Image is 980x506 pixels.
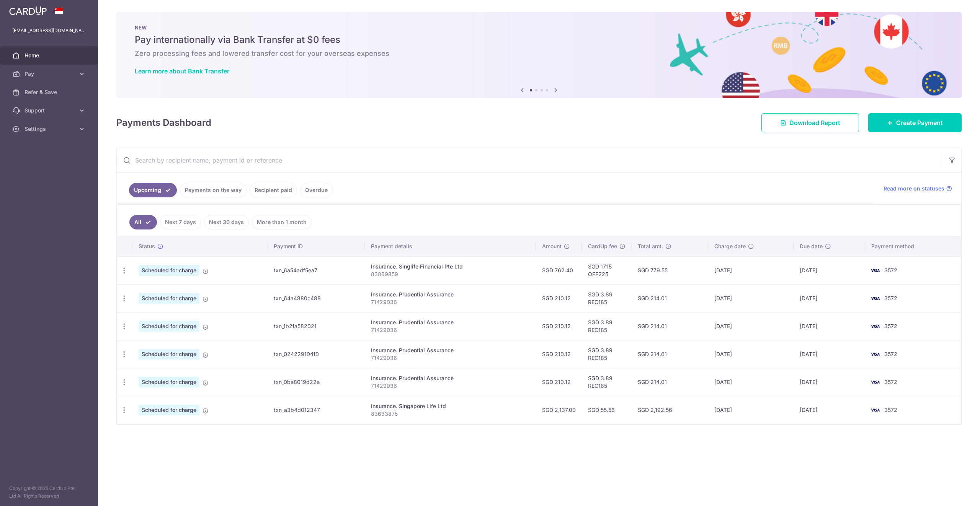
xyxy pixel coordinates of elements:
[794,312,865,340] td: [DATE]
[632,312,708,340] td: SGD 214.01
[868,113,962,132] a: Create Payment
[582,368,632,396] td: SGD 3.89 REC185
[884,295,897,301] span: 3572
[24,52,75,59] span: Home
[24,70,75,78] span: Pay
[139,405,199,415] span: Scheduled for charge
[884,185,952,192] a: Read more on statuses
[139,321,199,332] span: Scheduled for charge
[542,242,562,250] span: Amount
[931,483,972,502] iframe: Opens a widget where you can find more information
[139,265,199,276] span: Scheduled for charge
[794,396,865,424] td: [DATE]
[160,215,201,229] a: Next 7 days
[582,284,632,312] td: SGD 3.89 REC185
[536,396,582,424] td: SGD 2,137.00
[135,67,229,75] a: Learn more about Bank Transfer
[268,312,365,340] td: txn_1b2fa582021
[884,267,897,273] span: 3572
[250,183,297,197] a: Recipient paid
[867,294,883,303] img: Bank Card
[761,113,859,132] a: Download Report
[371,410,529,418] p: 83633875
[588,242,617,250] span: CardUp fee
[632,340,708,368] td: SGD 214.01
[371,270,529,278] p: 83869859
[371,263,529,270] div: Insurance. Singlife Financial Pte Ltd
[129,183,177,197] a: Upcoming
[268,236,365,256] th: Payment ID
[632,368,708,396] td: SGD 214.01
[9,6,47,15] img: CardUp
[116,12,962,98] img: Bank transfer banner
[139,293,199,304] span: Scheduled for charge
[582,312,632,340] td: SGD 3.89 REC185
[135,49,943,58] h6: Zero processing fees and lowered transfer cost for your overseas expenses
[268,284,365,312] td: txn_64a4880c488
[371,326,529,334] p: 71429036
[117,148,943,172] input: Search by recipient name, payment id or reference
[135,34,943,46] h5: Pay internationally via Bank Transfer at $0 fees
[371,319,529,326] div: Insurance. Prudential Assurance
[794,368,865,396] td: [DATE]
[371,382,529,390] p: 71429036
[896,118,943,127] span: Create Payment
[129,215,157,229] a: All
[582,396,632,424] td: SGD 55.56
[116,116,211,130] h4: Payments Dashboard
[708,312,794,340] td: [DATE]
[708,368,794,396] td: [DATE]
[884,323,897,329] span: 3572
[371,402,529,410] div: Insurance. Singapore Life Ltd
[632,256,708,284] td: SGD 779.55
[867,350,883,359] img: Bank Card
[800,242,823,250] span: Due date
[794,340,865,368] td: [DATE]
[582,340,632,368] td: SGD 3.89 REC185
[135,24,943,31] p: NEW
[708,340,794,368] td: [DATE]
[884,407,897,413] span: 3572
[867,322,883,331] img: Bank Card
[708,284,794,312] td: [DATE]
[12,27,86,34] p: [EMAIL_ADDRESS][DOMAIN_NAME]
[268,256,365,284] td: txn_6a54adf5ea7
[638,242,663,250] span: Total amt.
[708,256,794,284] td: [DATE]
[789,118,840,127] span: Download Report
[365,236,536,256] th: Payment details
[268,340,365,368] td: txn_024229104f0
[884,185,944,192] span: Read more on statuses
[867,377,883,387] img: Bank Card
[794,284,865,312] td: [DATE]
[536,256,582,284] td: SGD 762.40
[371,374,529,382] div: Insurance. Prudential Assurance
[884,351,897,357] span: 3572
[632,396,708,424] td: SGD 2,192.56
[867,405,883,415] img: Bank Card
[24,125,75,133] span: Settings
[204,215,249,229] a: Next 30 days
[536,312,582,340] td: SGD 210.12
[714,242,746,250] span: Charge date
[794,256,865,284] td: [DATE]
[536,284,582,312] td: SGD 210.12
[708,396,794,424] td: [DATE]
[536,368,582,396] td: SGD 210.12
[371,298,529,306] p: 71429036
[371,354,529,362] p: 71429036
[371,347,529,354] div: Insurance. Prudential Assurance
[536,340,582,368] td: SGD 210.12
[139,349,199,360] span: Scheduled for charge
[268,396,365,424] td: txn_a3b4d012347
[180,183,247,197] a: Payments on the way
[139,377,199,387] span: Scheduled for charge
[24,107,75,114] span: Support
[139,242,155,250] span: Status
[300,183,333,197] a: Overdue
[865,236,961,256] th: Payment method
[632,284,708,312] td: SGD 214.01
[884,379,897,385] span: 3572
[268,368,365,396] td: txn_0be8019d22e
[582,256,632,284] td: SGD 17.15 OFF225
